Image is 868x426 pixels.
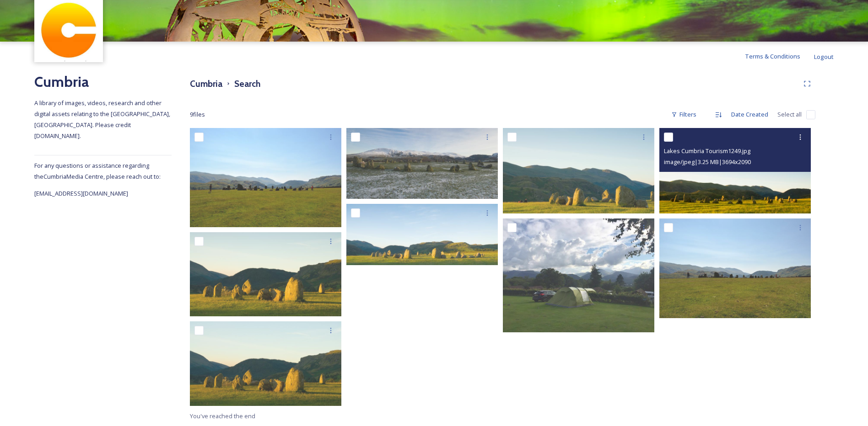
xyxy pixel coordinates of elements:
div: Filters [667,106,701,123]
span: You've reached the end [190,412,255,420]
span: Logout [814,53,834,61]
h3: Cumbria [190,77,222,91]
img: Lakes Cumbria Tourism1248.jpg [190,232,341,316]
span: image/jpeg | 3.25 MB | 3694 x 2090 [664,158,751,166]
span: Terms & Conditions [745,52,800,60]
img: Lakes Cumbria Tourism1209.jpg [659,218,811,318]
img: Castlerigg Campsite.jpg [503,218,654,332]
img: Lakes Cumbria Tourism1247.jpg [346,204,498,265]
span: Lakes Cumbria Tourism1249.jpg [664,147,750,155]
img: Lakes Cumbria Tourism1250.jpg [503,128,654,213]
span: [EMAIL_ADDRESS][DOMAIN_NAME] [34,189,128,197]
span: 9 file s [190,110,205,119]
a: Terms & Conditions [745,51,814,62]
img: Lakes Cumbria Tourism1210.jpg [190,128,341,227]
img: Lakes Cumbria Tourism1246.jpg [190,321,341,405]
div: Date Created [727,106,773,123]
h3: Search [234,77,260,91]
span: Select all [777,110,802,119]
span: For any questions or assistance regarding the Cumbria Media Centre, please reach out to: [34,161,161,181]
h2: Cumbria [34,71,172,93]
span: A library of images, videos, research and other digital assets relating to the [GEOGRAPHIC_DATA],... [34,99,172,140]
img: Lakes Cumbria Tourism1208.jpg [346,128,498,199]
